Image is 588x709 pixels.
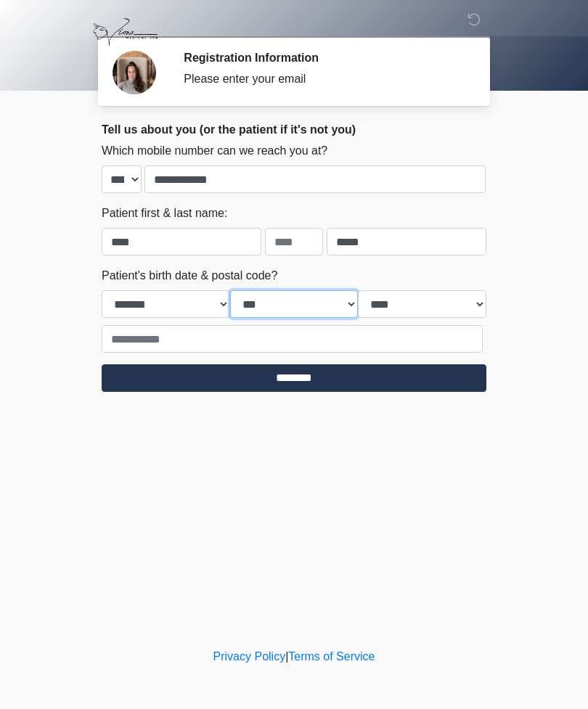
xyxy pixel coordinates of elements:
[184,70,465,88] div: Please enter your email
[113,51,156,94] img: Agent Avatar
[288,650,375,663] a: Terms of Service
[102,205,227,222] label: Patient first & last name:
[102,142,327,160] label: Which mobile number can we reach you at?
[87,11,163,54] img: Viona Medical Spa Logo
[213,650,286,663] a: Privacy Policy
[102,123,486,136] h2: Tell us about you (or the patient if it's not you)
[285,650,288,663] a: |
[102,267,277,284] label: Patient's birth date & postal code?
